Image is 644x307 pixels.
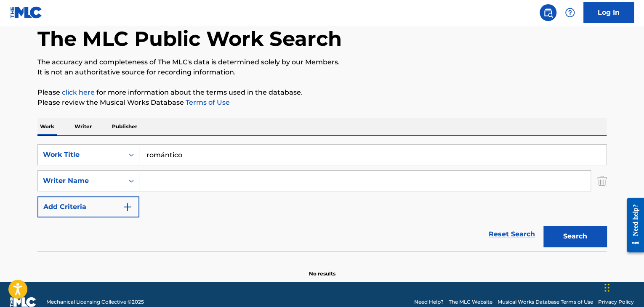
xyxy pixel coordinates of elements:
img: Delete Criterion [597,170,607,191]
button: Add Criteria [37,196,139,217]
a: Log In [583,2,634,23]
p: Publisher [109,118,140,135]
button: Search [543,226,607,247]
span: Mechanical Licensing Collective © 2025 [46,298,144,306]
iframe: Resource Center [620,191,644,259]
img: help [565,8,575,18]
div: Work Title [43,150,119,160]
p: Please for more information about the terms used in the database. [37,87,607,98]
div: Writer Name [43,176,119,186]
p: Work [37,118,57,135]
a: Musical Works Database Terms of Use [498,298,593,306]
img: MLC Logo [10,6,43,19]
a: click here [62,88,95,96]
div: Arrastrar [604,275,609,300]
h1: The MLC Public Work Search [37,26,342,51]
a: Public Search [540,4,556,21]
a: The MLC Website [449,298,492,306]
p: It is not an authoritative source for recording information. [37,67,607,77]
img: logo [10,297,36,307]
a: Privacy Policy [598,298,634,306]
form: Search Form [37,144,607,251]
div: Widget de chat [602,267,644,307]
p: Please review the Musical Works Database [37,98,607,108]
img: 9d2ae6d4665cec9f34b9.svg [122,202,133,212]
img: search [543,8,553,18]
a: Reset Search [484,225,539,243]
a: Terms of Use [184,98,230,106]
p: No results [309,260,335,278]
div: Help [562,4,578,21]
p: Writer [72,118,94,135]
iframe: Chat Widget [602,267,644,307]
a: Need Help? [414,298,444,306]
p: The accuracy and completeness of The MLC's data is determined solely by our Members. [37,57,607,67]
